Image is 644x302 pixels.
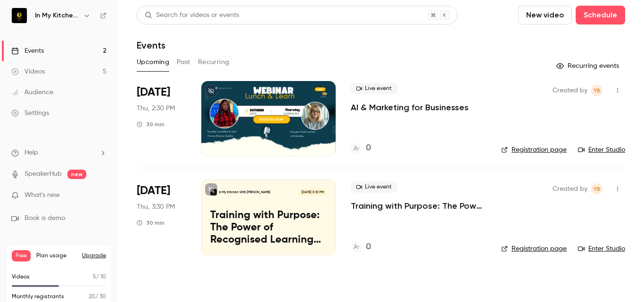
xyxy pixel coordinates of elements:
p: / 10 [93,273,106,281]
span: 5 [93,274,96,280]
a: SpeakerHub [25,169,62,179]
button: Upcoming [137,55,169,70]
span: Created by [553,85,587,96]
span: new [67,170,86,179]
span: Thu, 3:30 PM [137,202,175,212]
a: Registration page [501,244,567,253]
button: Schedule [576,6,625,24]
span: Created by [553,183,587,195]
h6: In My Kitchen With [PERSON_NAME] [35,11,79,20]
li: help-dropdown-opener [11,148,107,158]
p: Training with Purpose: The Power of Recognised Learning for Educators [210,210,327,246]
p: Monthly registrants [12,293,64,301]
h4: 0 [366,241,371,253]
a: Enter Studio [578,145,625,155]
div: 30 min [137,121,165,128]
span: Book a demo [25,213,65,223]
button: Upgrade [82,252,106,260]
div: Search for videos or events [145,10,239,20]
button: Recurring [198,55,230,70]
button: Recurring events [552,58,625,73]
span: YB [594,85,601,96]
div: Videos [11,67,45,76]
p: Videos [12,273,30,281]
span: [DATE] [137,183,170,198]
div: 30 min [137,219,165,227]
a: 0 [351,142,371,155]
a: Enter Studio [578,244,625,253]
p: / 30 [89,293,106,301]
h1: Events [137,40,165,51]
p: In My Kitchen With [PERSON_NAME] [219,190,270,195]
span: YB [594,183,601,195]
span: Help [25,148,38,158]
a: Registration page [501,145,567,155]
button: Past [177,55,190,70]
span: Plan usage [36,252,76,260]
a: Training with Purpose: The Power of Recognised Learning for EducatorsIn My Kitchen With [PERSON_N... [201,180,336,255]
a: AI & Marketing for Businesses [351,102,469,113]
div: Nov 13 Thu, 12:30 PM (Europe/London) [137,180,186,255]
span: 20 [89,294,95,300]
div: Events [11,46,44,56]
button: New video [518,6,572,24]
span: [DATE] [137,85,170,100]
a: Training with Purpose: The Power of Recognised Learning for Educators [351,200,486,212]
span: What's new [25,190,60,200]
div: Settings [11,108,49,118]
img: In My Kitchen With Yvonne [12,8,27,23]
span: Thu, 2:30 PM [137,104,175,113]
a: 0 [351,241,371,253]
h4: 0 [366,142,371,155]
div: Oct 9 Thu, 12:30 PM (Europe/London) [137,81,186,156]
span: Live event [351,181,397,193]
span: Yvonne Buluma-Samba [591,85,603,96]
span: Live event [351,83,397,94]
span: Yvonne Buluma-Samba [591,183,603,195]
div: Audience [11,88,53,97]
span: Free [12,250,31,261]
iframe: Noticeable Trigger [95,191,107,200]
span: [DATE] 3:30 PM [298,189,326,196]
